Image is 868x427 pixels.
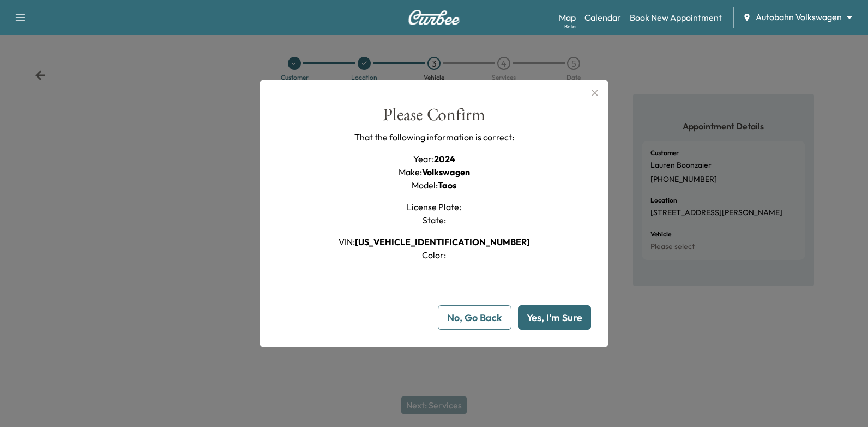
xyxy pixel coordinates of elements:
span: Autobahn Volkswagen [756,11,842,23]
h1: Model : [412,179,456,192]
span: [US_VEHICLE_IDENTIFICATION_NUMBER] [355,236,530,247]
a: MapBeta [559,11,576,24]
h1: State : [423,213,446,227]
h1: Year : [413,152,455,165]
span: 2024 [434,153,455,164]
img: Curbee Logo [408,10,460,25]
a: Calendar [584,11,621,24]
h1: License Plate : [407,200,461,213]
div: Please Confirm [383,106,485,131]
h1: Color : [422,248,446,262]
button: No, Go Back [438,305,511,330]
p: That the following information is correct: [354,131,514,144]
button: Yes, I'm Sure [518,305,591,330]
a: Book New Appointment [630,11,722,24]
span: Taos [438,180,456,191]
h1: Make : [399,165,470,179]
div: Beta [564,22,576,31]
h1: VIN : [339,235,530,248]
span: Volkswagen [422,167,470,177]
